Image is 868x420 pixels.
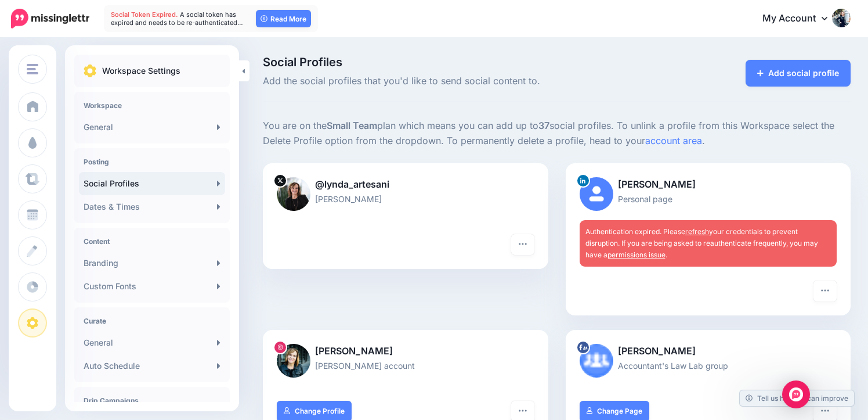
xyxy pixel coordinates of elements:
p: [PERSON_NAME] account [277,359,534,372]
a: Dates & Times [79,195,225,218]
a: Tell us how we can improve [740,390,854,406]
p: @lynda_artesani [277,177,534,192]
a: Add social profile [746,60,851,87]
a: General [79,331,225,354]
h4: Content [84,237,220,246]
b: 37 [538,120,549,131]
img: 149790406_800886247176904_7789191673533449820_n-bsa100121.jpg [277,344,310,378]
p: You are on the plan which means you can add up to social profiles. To unlink a profile from this ... [263,119,851,149]
p: [PERSON_NAME] [580,177,837,192]
a: Branding [79,252,225,275]
p: Workspace Settings [102,64,180,78]
a: General [79,116,225,139]
a: refresh [685,227,709,236]
a: My Account [751,5,851,33]
b: Small Team [327,120,377,131]
a: Custom Fonts [79,275,225,298]
p: [PERSON_NAME] [277,192,534,206]
a: Auto Schedule [79,354,225,378]
img: settings.png [84,64,96,77]
span: A social token has expired and needs to be re-authenticated… [111,10,243,27]
h4: Posting [84,157,220,166]
p: Accountant's Law Lab group [580,359,837,372]
h4: Workspace [84,101,220,110]
img: Missinglettr [11,9,89,28]
span: Authentication expired. Please your credentials to prevent disruption. If you are being asked to ... [585,227,818,259]
p: [PERSON_NAME] [277,344,534,359]
span: Social Token Expired. [111,10,178,19]
img: 5_2zSM9mMSk-bsa116380.png [580,344,613,378]
a: permissions issue [607,250,666,259]
a: account area [645,135,702,146]
h4: Curate [84,317,220,325]
h4: Drip Campaigns [84,396,220,405]
a: Read More [256,10,311,27]
p: Personal page [580,192,837,206]
span: Social Profiles [263,56,649,68]
p: [PERSON_NAME] [580,344,837,359]
span: Add the social profiles that you'd like to send social content to. [263,74,649,89]
div: Open Intercom Messenger [782,380,810,408]
img: qTmzClX--41366.jpg [277,177,310,211]
a: Social Profiles [79,172,225,195]
img: menu.png [27,64,38,74]
img: user_default_image.png [580,177,613,211]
